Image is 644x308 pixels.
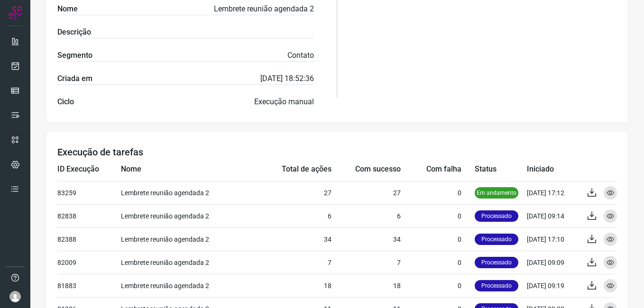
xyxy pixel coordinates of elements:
td: 81883 [57,274,121,297]
td: 34 [256,227,331,251]
p: Em andamento [475,187,518,199]
td: Lembrete reunião agendada 2 [121,274,256,297]
td: 0 [401,181,475,204]
td: Total de ações [256,158,331,181]
img: Logo [8,6,22,20]
td: 18 [331,274,401,297]
td: Status [475,158,527,181]
td: 0 [401,251,475,274]
td: 18 [256,274,331,297]
label: Descrição [57,27,91,38]
p: Lembrete reunião agendada 2 [214,3,314,15]
td: Nome [121,158,256,181]
p: Processado [475,257,518,268]
p: Processado [475,210,518,222]
td: 82009 [57,251,121,274]
label: Criada em [57,73,92,84]
td: 27 [256,181,331,204]
td: 27 [331,181,401,204]
p: [DATE] 18:52:36 [260,73,314,84]
td: Com falha [401,158,475,181]
td: 83259 [57,181,121,204]
h3: Execução de tarefas [57,146,617,158]
td: Com sucesso [331,158,401,181]
p: Processado [475,280,518,291]
td: 6 [331,204,401,227]
label: Ciclo [57,96,74,108]
td: 7 [256,251,331,274]
td: Iniciado [527,158,579,181]
p: Contato [287,50,314,61]
label: Segmento [57,50,92,61]
td: 82838 [57,204,121,227]
td: [DATE] 09:19 [527,274,579,297]
td: 0 [401,204,475,227]
td: 34 [331,227,401,251]
td: Lembrete reunião agendada 2 [121,227,256,251]
td: 0 [401,227,475,251]
td: Lembrete reunião agendada 2 [121,251,256,274]
img: avatar-user-boy.jpg [9,291,21,302]
td: ID Execução [57,158,121,181]
td: 6 [256,204,331,227]
label: Nome [57,3,78,15]
td: 7 [331,251,401,274]
td: Lembrete reunião agendada 2 [121,204,256,227]
td: [DATE] 17:10 [527,227,579,251]
p: Processado [475,234,518,245]
td: 0 [401,274,475,297]
td: 82388 [57,227,121,251]
td: Lembrete reunião agendada 2 [121,181,256,204]
p: Execução manual [254,96,314,108]
td: [DATE] 09:09 [527,251,579,274]
td: [DATE] 17:12 [527,181,579,204]
td: [DATE] 09:14 [527,204,579,227]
